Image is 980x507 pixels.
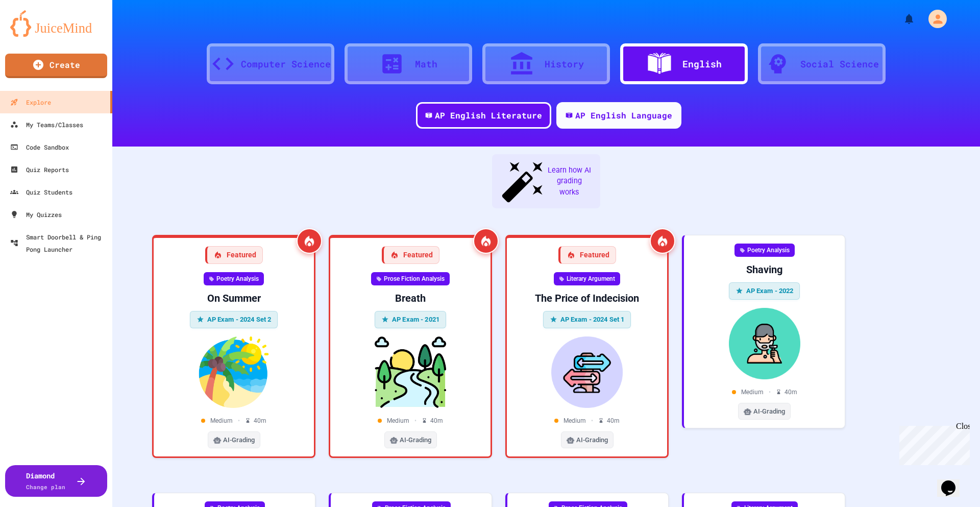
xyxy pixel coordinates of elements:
div: The Price of Indecision [515,292,659,305]
iframe: chat widget [937,466,970,497]
div: Chat with us now!Close [4,4,70,65]
a: Create [5,54,107,78]
span: • [591,416,593,425]
span: AI-Grading [753,406,785,417]
iframe: chat widget [895,422,970,465]
div: AP English Language [575,109,672,122]
div: My Teams/Classes [10,118,83,131]
div: Smart Doorbell & Ping Pong Launcher [10,231,108,255]
div: AP Exam - 2024 Set 2 [190,311,278,328]
span: AI-Grading [400,435,431,445]
div: Quiz Students [10,186,72,198]
div: Breath [338,292,482,305]
div: Featured [205,246,263,264]
div: History [545,57,584,71]
span: AI-Grading [223,435,255,445]
span: AI-Grading [576,435,608,445]
div: My Account [918,7,949,31]
div: Code Sandbox [10,141,69,153]
div: Featured [382,246,439,264]
div: Explore [10,96,51,108]
div: Medium 40 m [732,388,797,397]
div: My Notifications [884,10,918,28]
img: On Summer [162,336,306,408]
div: On Summer [162,292,306,305]
img: Breath [338,336,482,408]
div: Math [415,57,437,71]
div: Diamond [26,470,65,492]
div: My Quizzes [10,208,62,221]
span: • [414,416,416,425]
div: Literary Argument [554,272,620,285]
div: English [682,57,722,71]
div: Shaving [692,263,837,276]
div: Medium 40 m [378,416,443,425]
div: AP Exam - 2022 [729,282,800,300]
div: Medium 40 m [201,416,266,425]
span: Change plan [26,483,65,491]
div: AP Exam - 2021 [375,311,446,328]
img: Shaving [692,308,837,379]
div: Medium 40 m [554,416,620,425]
button: DiamondChange plan [5,465,107,497]
div: AP English Literature [435,109,542,122]
div: AP Exam - 2024 Set 1 [543,311,631,328]
div: Social Science [800,57,879,71]
div: Quiz Reports [10,163,69,176]
img: The Price of Indecision [515,336,659,408]
span: Learn how AI grading works [546,165,592,198]
span: • [238,416,240,425]
div: Prose Fiction Analysis [371,272,450,285]
img: logo-orange.svg [10,10,102,37]
span: • [769,388,771,397]
div: Featured [558,246,616,264]
div: Poetry Analysis [734,244,795,257]
div: Poetry Analysis [204,272,264,285]
div: Computer Science [241,57,331,71]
